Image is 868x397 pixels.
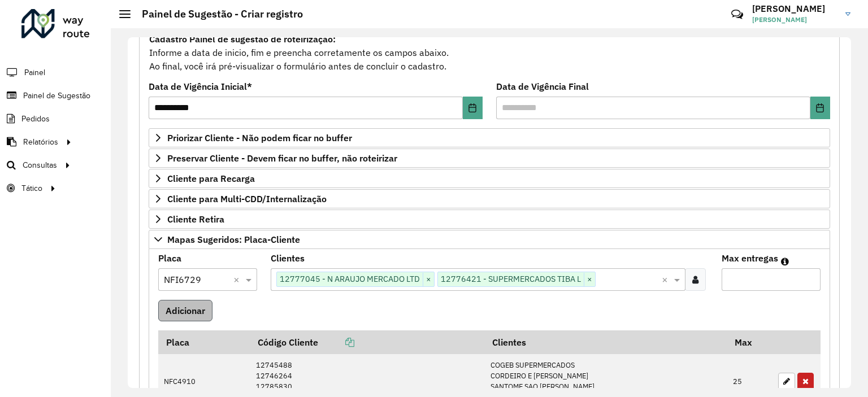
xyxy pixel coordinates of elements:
div: Informe a data de inicio, fim e preencha corretamente os campos abaixo. Ao final, você irá pré-vi... [149,32,830,73]
span: Priorizar Cliente - Não podem ficar no buffer [167,133,352,142]
a: Mapas Sugeridos: Placa-Cliente [149,230,830,249]
span: 12776421 - SUPERMERCADOS TIBA L [438,272,584,286]
th: Placa [158,330,250,354]
span: Cliente Retira [167,215,224,224]
label: Placa [158,251,181,265]
a: Preservar Cliente - Devem ficar no buffer, não roteirizar [149,149,830,168]
span: × [584,273,595,286]
label: Max entregas [722,251,778,265]
a: Priorizar Cliente - Não podem ficar no buffer [149,128,830,147]
button: Adicionar [158,300,212,321]
th: Código Cliente [250,330,484,354]
h3: [PERSON_NAME] [752,3,837,14]
a: Cliente para Recarga [149,169,830,188]
th: Max [727,330,772,354]
span: Preservar Cliente - Devem ficar no buffer, não roteirizar [167,154,397,163]
span: Clear all [233,273,243,286]
span: × [423,273,434,286]
label: Clientes [271,251,305,265]
span: Mapas Sugeridos: Placa-Cliente [167,235,300,244]
span: Painel de Sugestão [23,90,90,102]
a: Cliente para Multi-CDD/Internalização [149,189,830,208]
span: Cliente para Multi-CDD/Internalização [167,194,327,203]
span: Clear all [662,273,671,286]
button: Choose Date [810,97,830,119]
span: [PERSON_NAME] [752,15,837,25]
strong: Cadastro Painel de sugestão de roteirização: [149,33,336,45]
span: Tático [21,182,42,194]
a: Contato Rápido [725,2,749,27]
span: Relatórios [23,136,58,148]
th: Clientes [484,330,727,354]
span: Painel [24,67,45,78]
label: Data de Vigência Inicial [149,80,252,93]
span: Pedidos [21,113,50,125]
a: Copiar [318,337,354,348]
span: Consultas [23,159,57,171]
span: Cliente para Recarga [167,174,255,183]
a: Cliente Retira [149,210,830,229]
em: Máximo de clientes que serão colocados na mesma rota com os clientes informados [781,257,789,266]
label: Data de Vigência Final [496,80,589,93]
span: 12777045 - N ARAUJO MERCADO LTD [277,272,423,286]
button: Choose Date [463,97,483,119]
h2: Painel de Sugestão - Criar registro [131,8,303,20]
